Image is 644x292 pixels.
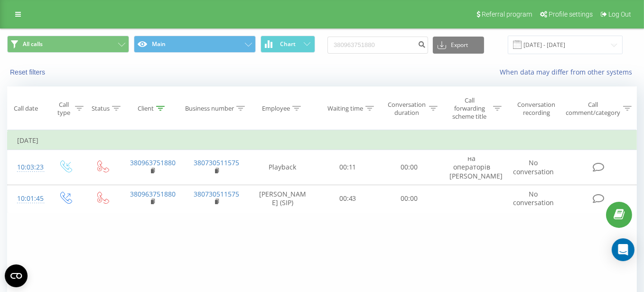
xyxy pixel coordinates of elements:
div: Call forwarding scheme title [448,96,491,121]
button: Reset filters [7,68,50,76]
div: Conversation duration [387,101,427,117]
div: Status [92,104,110,113]
td: 00:00 [378,150,439,185]
span: Chart [280,41,296,47]
td: 00:43 [317,185,378,212]
div: Open Intercom Messenger [612,238,635,261]
div: Employee [262,104,290,113]
td: на операторів [PERSON_NAME] [440,150,504,185]
a: 380963751880 [130,158,176,167]
a: 380730511575 [194,158,239,167]
div: Call type [55,101,73,117]
div: Waiting time [327,104,363,113]
input: Search by number [327,37,428,54]
a: 380730511575 [194,189,239,198]
button: Chart [261,36,315,53]
button: Main [134,36,256,53]
div: 10:03:23 [17,158,37,177]
span: Profile settings [549,10,593,18]
a: When data may differ from other systems [500,67,637,76]
span: No conversation [513,158,554,176]
td: 00:00 [378,185,439,212]
div: Conversation recording [513,101,560,117]
div: Client [138,104,154,113]
span: All calls [23,40,43,48]
button: All calls [7,36,129,53]
button: Open CMP widget [5,264,28,287]
a: 380963751880 [130,189,176,198]
td: [PERSON_NAME] (SIP) [248,185,317,212]
div: 10:01:45 [17,189,37,208]
div: Call comment/category [565,101,621,117]
button: Export [433,37,484,54]
td: [DATE] [8,131,637,150]
td: Playback [248,150,317,185]
div: Call date [14,104,38,113]
span: Referral program [482,10,532,18]
span: Log Out [608,10,631,18]
td: 00:11 [317,150,378,185]
span: No conversation [513,189,554,207]
div: Business number [185,104,234,113]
